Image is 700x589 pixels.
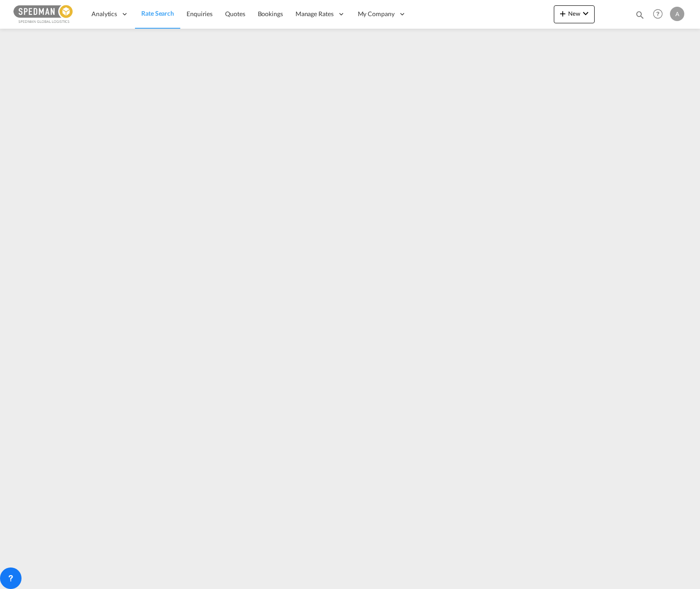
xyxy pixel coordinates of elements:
[670,7,684,21] div: A
[225,10,245,17] span: Quotes
[258,10,283,17] span: Bookings
[554,5,595,23] button: icon-plus 400-fgNewicon-chevron-down
[557,8,568,19] md-icon: icon-plus 400-fg
[650,6,670,22] div: Help
[187,10,213,17] span: Enquiries
[557,10,591,17] span: New
[580,8,591,19] md-icon: icon-chevron-down
[650,6,665,22] span: Help
[635,10,645,23] div: icon-magnify
[91,9,117,18] span: Analytics
[13,4,74,24] img: c12ca350ff1b11efb6b291369744d907.png
[358,9,395,18] span: My Company
[296,9,334,18] span: Manage Rates
[635,10,645,20] md-icon: icon-magnify
[141,9,174,17] span: Rate Search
